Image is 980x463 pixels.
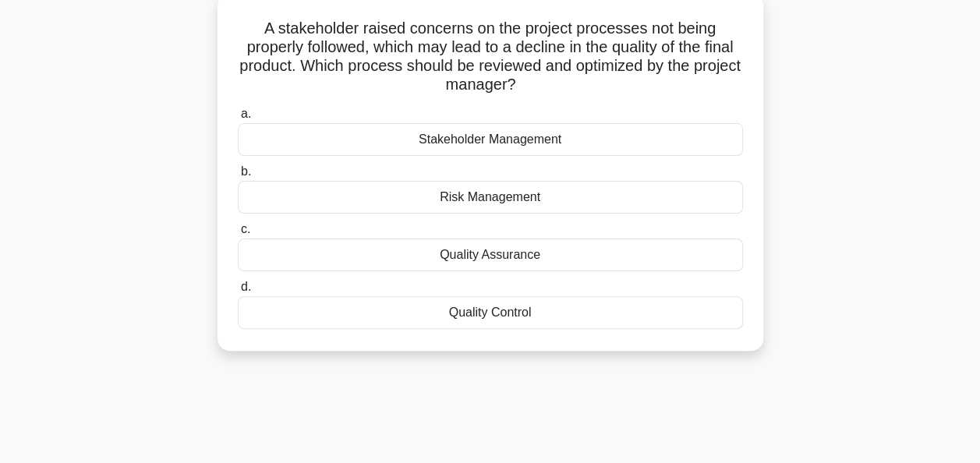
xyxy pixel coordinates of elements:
span: d. [241,280,251,293]
div: Stakeholder Management [238,123,743,156]
div: Risk Management [238,181,743,214]
span: a. [241,107,251,120]
h5: A stakeholder raised concerns on the project processes not being properly followed, which may lea... [236,19,745,95]
div: Quality Assurance [238,239,743,271]
div: Quality Control [238,296,743,329]
span: b. [241,164,251,178]
span: c. [241,222,250,235]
